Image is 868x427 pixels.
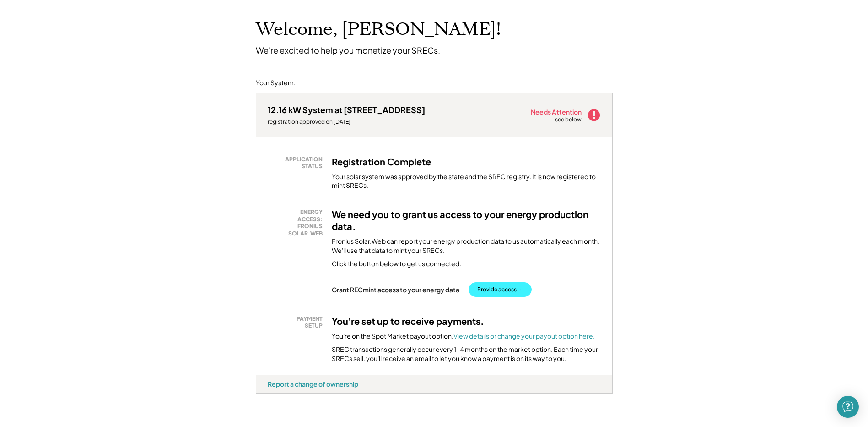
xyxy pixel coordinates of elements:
[332,208,601,232] h3: We need you to grant us access to your energy production data.
[332,285,459,294] div: Grant RECmint access to your energy data
[332,332,595,341] div: You're on the Spot Market payout option.
[256,19,501,40] h1: Welcome, [PERSON_NAME]!
[256,394,288,397] div: pnaqk5pf - VA Distributed
[256,45,440,55] div: We're excited to help you monetize your SRECs.
[332,345,601,363] div: SREC transactions generally occur every 1-4 months on the market option. Each time your SRECs sel...
[453,332,595,340] a: View details or change your payout option here.
[256,78,296,88] div: Your System:
[272,156,323,170] div: APPLICATION STATUS
[332,172,601,190] div: Your solar system was approved by the state and the SREC registry. It is now registered to mint S...
[837,396,859,418] div: Open Intercom Messenger
[531,109,582,115] div: Needs Attention
[268,118,425,126] div: registration approved on [DATE]
[272,208,323,237] div: ENERGY ACCESS: FRONIUS SOLAR.WEB
[268,380,358,388] div: Report a change of ownership
[332,156,431,168] h3: Registration Complete
[268,104,425,115] div: 12.16 kW System at [STREET_ADDRESS]
[469,282,532,297] button: Provide access →
[332,315,484,327] h3: You're set up to receive payments.
[332,237,601,255] div: Fronius Solar.Web can report your energy production data to us automatically each month. We'll us...
[332,259,461,268] div: Click the button below to get us connected.
[555,116,582,124] div: see below
[272,315,323,329] div: PAYMENT SETUP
